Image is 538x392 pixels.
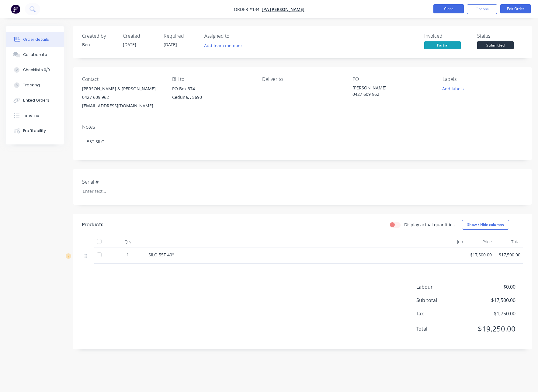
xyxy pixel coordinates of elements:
[82,85,162,110] div: [PERSON_NAME] & [PERSON_NAME]0427 609 962[EMAIL_ADDRESS][DOMAIN_NAME]
[439,85,467,93] button: Add labels
[82,221,103,228] div: Products
[23,52,47,57] div: Collaborate
[462,220,509,230] button: Show / Hide columns
[23,128,46,134] div: Profitability
[172,85,252,104] div: PO Box 374Ceduna, , 5690
[23,113,39,118] div: Timeline
[424,33,470,39] div: Invoiced
[352,85,429,97] div: [PERSON_NAME] 0427 609 962
[127,252,129,258] span: 1
[23,82,40,88] div: Tracking
[204,41,246,50] button: Add team member
[6,47,64,62] button: Collaborate
[404,221,455,228] label: Display actual quantities
[416,325,470,332] span: Total
[262,76,342,82] div: Deliver to
[82,33,116,39] div: Created by
[497,252,521,258] span: $17,500.00
[477,33,523,39] div: Status
[82,41,116,48] div: Ben
[433,4,464,13] button: Close
[416,310,470,317] span: Tax
[109,236,146,248] div: Qty
[82,124,523,130] div: Notes
[6,78,64,93] button: Tracking
[6,93,64,108] button: Linked Orders
[234,6,262,12] span: Order #134 -
[465,236,494,248] div: Price
[172,76,252,82] div: Bill to
[470,323,515,334] span: $19,250.00
[6,62,64,78] button: Checklists 0/0
[470,283,515,290] span: $0.00
[164,42,177,47] span: [DATE]
[477,41,514,49] span: Submitted
[82,85,162,93] div: [PERSON_NAME] & [PERSON_NAME]
[201,41,246,50] button: Add team member
[123,33,156,39] div: Created
[82,93,162,102] div: 0427 609 962
[204,33,265,39] div: Assigned to
[443,76,523,82] div: Labels
[352,76,433,82] div: PO
[82,76,162,82] div: Contact
[468,252,492,258] span: $17,500.00
[494,236,523,248] div: Total
[6,123,64,138] button: Profitability
[424,41,461,49] span: Partial
[23,67,50,73] div: Checklists 0/0
[123,42,136,47] span: [DATE]
[470,297,515,304] span: $17,500.00
[82,102,162,110] div: [EMAIL_ADDRESS][DOMAIN_NAME]
[6,108,64,123] button: Timeline
[82,132,523,151] div: 55T SILO
[420,236,465,248] div: Job
[148,252,174,258] span: SILO 55T 40°
[416,283,470,290] span: Labour
[23,98,49,103] div: Linked Orders
[82,178,158,186] label: Serial #
[477,41,514,50] button: Submitted
[262,6,304,12] a: JPA [PERSON_NAME]
[23,37,49,42] div: Order details
[470,310,515,317] span: $1,750.00
[172,85,252,93] div: PO Box 374
[467,4,497,14] button: Options
[11,5,20,14] img: Factory
[416,297,470,304] span: Sub total
[6,32,64,47] button: Order details
[164,33,197,39] div: Required
[172,93,252,102] div: Ceduna, , 5690
[500,4,531,13] button: Edit Order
